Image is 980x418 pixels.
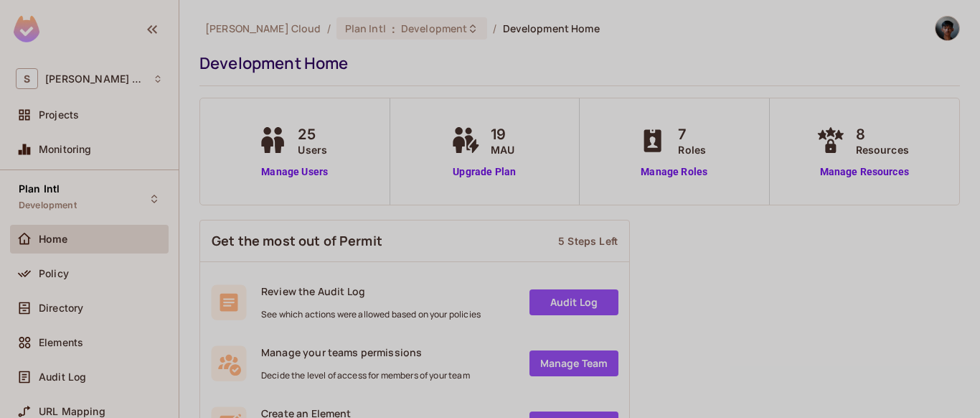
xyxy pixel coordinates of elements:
[14,16,39,42] img: SReyMgAAAABJRU5ErkJggg==
[635,164,713,180] a: Manage Roles
[261,284,481,298] span: Review the Audit Log
[493,22,496,35] li: /
[503,22,600,35] span: Development Home
[856,142,909,157] span: Resources
[261,309,481,320] span: See which actions were allowed based on your policies
[813,164,916,180] a: Manage Resources
[16,68,38,89] span: S
[298,124,327,145] span: 25
[856,124,909,145] span: 8
[19,183,60,195] span: Plan Intl
[448,164,522,180] a: Upgrade Plan
[936,17,959,40] img: Wanfah Diva
[678,124,706,145] span: 7
[199,52,953,74] div: Development Home
[558,234,618,248] div: 5 Steps Left
[345,22,386,35] span: Plan Intl
[678,142,706,157] span: Roles
[39,406,105,417] span: URL Mapping
[212,232,382,250] span: Get the most out of Permit
[327,22,331,35] li: /
[39,144,92,155] span: Monitoring
[491,142,514,157] span: MAU
[401,22,467,35] span: Development
[491,124,514,145] span: 19
[261,370,470,381] span: Decide the level of access for members of your team
[39,302,83,314] span: Directory
[39,109,79,121] span: Projects
[19,200,77,211] span: Development
[529,350,618,376] a: Manage Team
[39,371,86,383] span: Audit Log
[39,337,83,348] span: Elements
[298,142,327,157] span: Users
[261,345,470,359] span: Manage your teams permissions
[391,23,396,34] span: :
[205,22,321,35] span: the active workspace
[45,73,146,85] span: Workspace: Sawala Cloud
[255,164,334,180] a: Manage Users
[39,233,68,245] span: Home
[39,268,69,279] span: Policy
[529,289,618,315] a: Audit Log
